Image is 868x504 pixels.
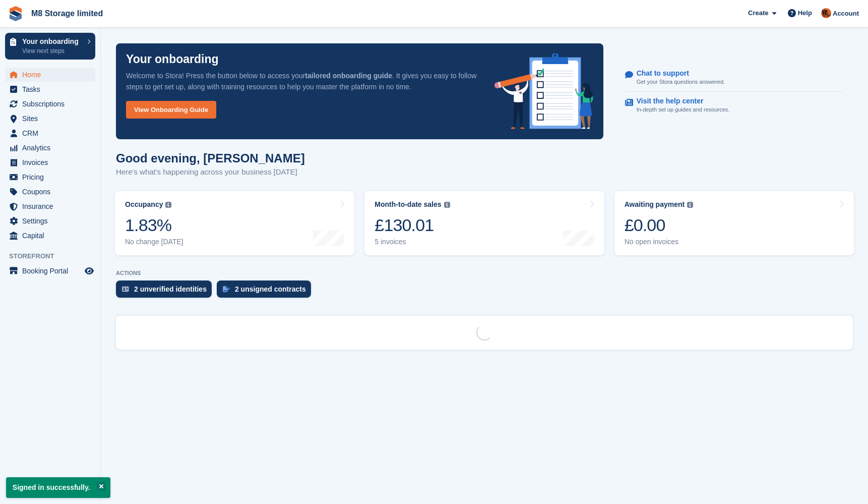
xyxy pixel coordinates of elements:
[126,70,478,92] p: Welcome to Stora! Press the button below to access your . It gives you easy to follow steps to ge...
[444,202,450,208] img: icon-info-grey-7440780725fd019a000dd9b08b2336e03edf1995a4989e88bcd33f0948082b44.svg
[22,38,82,45] p: Your onboarding
[22,170,83,184] span: Pricing
[5,155,95,170] a: menu
[116,281,217,303] a: 2 unverified identities
[22,111,83,126] span: Sites
[625,215,694,236] div: £0.00
[126,53,219,65] p: Your onboarding
[5,97,95,111] a: menu
[116,270,853,276] p: ACTIONS
[821,8,831,18] img: Andy McLafferty
[165,202,171,208] img: icon-info-grey-7440780725fd019a000dd9b08b2336e03edf1995a4989e88bcd33f0948082b44.svg
[22,199,83,213] span: Insurance
[625,238,694,246] div: No open invoices
[125,200,163,209] div: Occupancy
[5,264,95,278] a: menu
[5,199,95,213] a: menu
[22,97,83,111] span: Subscriptions
[6,477,110,498] p: Signed in successfully.
[5,68,95,82] a: menu
[375,215,450,236] div: £130.01
[637,69,717,78] p: Chat to support
[115,191,354,255] a: Occupancy 1.83% No change [DATE]
[223,286,230,292] img: contract_signature_icon-13c848040528278c33f63329250d36e43548de30e8caae1d1a13099fd9432cc5.svg
[122,286,129,292] img: verify_identity-adf6edd0f0f0b5bbfe63781bf79b02c33cf7c696d77639b501bdc392416b5a36.svg
[637,105,730,114] p: In-depth set up guides and resources.
[116,151,305,165] h1: Good evening, [PERSON_NAME]
[125,215,183,236] div: 1.83%
[22,68,83,82] span: Home
[8,6,23,21] img: stora-icon-8386f47178a22dfd0bd8f6a31ec36ba5ce8667c1dd55bd0f319d3a0aa187defe.svg
[5,111,95,126] a: menu
[494,53,593,129] img: onboarding-info-6c161a55d2c0e0a8cae90662b2fe09162a5109e8cc188191df67fb4f79e88e88.svg
[22,185,83,199] span: Coupons
[625,64,843,92] a: Chat to support Get your Stora questions answered.
[83,265,95,277] a: Preview store
[22,82,83,96] span: Tasks
[625,92,843,119] a: Visit the help center In-depth set up guides and resources.
[614,191,854,255] a: Awaiting payment £0.00 No open invoices
[687,202,693,208] img: icon-info-grey-7440780725fd019a000dd9b08b2336e03edf1995a4989e88bcd33f0948082b44.svg
[305,72,392,80] strong: tailored onboarding guide
[5,126,95,140] a: menu
[134,285,207,293] div: 2 unverified identities
[5,82,95,96] a: menu
[27,5,107,22] a: M8 Storage limited
[22,214,83,228] span: Settings
[375,238,450,246] div: 5 invoices
[22,229,83,243] span: Capital
[637,97,722,105] p: Visit the help center
[22,155,83,170] span: Invoices
[22,264,83,278] span: Booking Portal
[217,281,316,303] a: 2 unsigned contracts
[126,101,216,119] a: View Onboarding Guide
[22,141,83,155] span: Analytics
[5,229,95,243] a: menu
[364,191,604,255] a: Month-to-date sales £130.01 5 invoices
[235,285,306,293] div: 2 unsigned contracts
[22,126,83,140] span: CRM
[798,8,812,18] span: Help
[375,200,441,209] div: Month-to-date sales
[5,33,95,60] a: Your onboarding View next steps
[9,251,100,261] span: Storefront
[833,9,859,19] span: Account
[748,8,768,18] span: Create
[5,185,95,199] a: menu
[5,170,95,184] a: menu
[625,200,685,209] div: Awaiting payment
[22,46,82,55] p: View next steps
[5,141,95,155] a: menu
[125,238,183,246] div: No change [DATE]
[116,166,305,178] p: Here's what's happening across your business [DATE]
[637,78,725,86] p: Get your Stora questions answered.
[5,214,95,228] a: menu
